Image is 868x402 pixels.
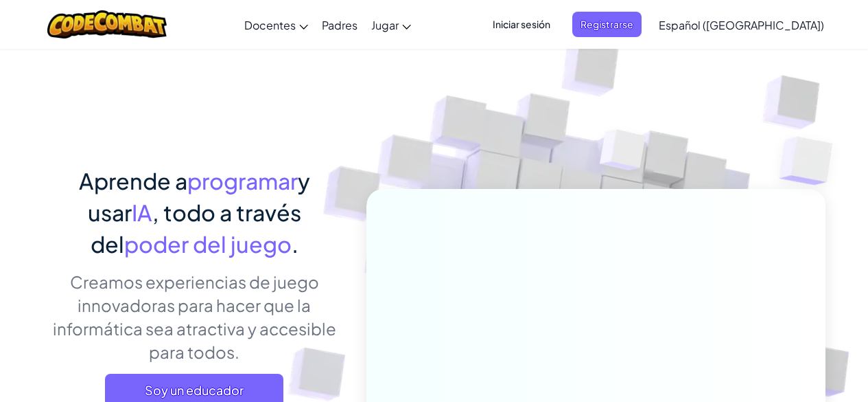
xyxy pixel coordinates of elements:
[244,18,296,32] font: Docentes
[364,6,418,43] a: Jugar
[187,167,298,194] font: programar
[652,6,831,43] a: Español ([GEOGRAPHIC_DATA])
[145,382,244,398] font: Soy un educador
[322,18,357,32] font: Padres
[572,12,642,37] button: Registrarse
[493,18,550,30] font: Iniciar sesión
[659,18,824,32] font: Español ([GEOGRAPHIC_DATA])
[580,18,633,30] font: Registrarse
[79,167,187,194] font: Aprende a
[237,6,315,43] a: Docentes
[91,199,301,258] font: , todo a través del
[53,271,336,362] font: Creamos experiencias de juego innovadoras para hacer que la informática sea atractiva y accesible...
[124,230,292,258] font: poder del juego
[47,10,167,38] img: Logotipo de CodeCombat
[371,18,399,32] font: Jugar
[315,6,364,43] a: Padres
[292,230,298,258] font: .
[574,102,672,205] img: Cubos superpuestos
[484,12,559,37] button: Iniciar sesión
[132,199,152,226] font: IA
